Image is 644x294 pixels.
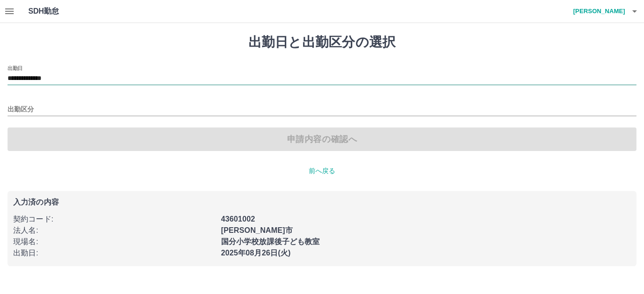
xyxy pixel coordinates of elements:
label: 出勤日 [8,64,23,72]
b: [PERSON_NAME]市 [221,226,293,234]
b: 国分小学校放課後子ども教室 [221,238,320,246]
p: 法人名 : [13,225,215,236]
h1: 出勤日と出勤区分の選択 [8,34,636,50]
b: 43601002 [221,215,255,223]
p: 契約コード : [13,214,215,225]
p: 前へ戻る [8,166,636,176]
p: 現場名 : [13,236,215,247]
p: 出勤日 : [13,247,215,259]
p: 入力済の内容 [13,199,631,206]
b: 2025年08月26日(火) [221,249,291,257]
